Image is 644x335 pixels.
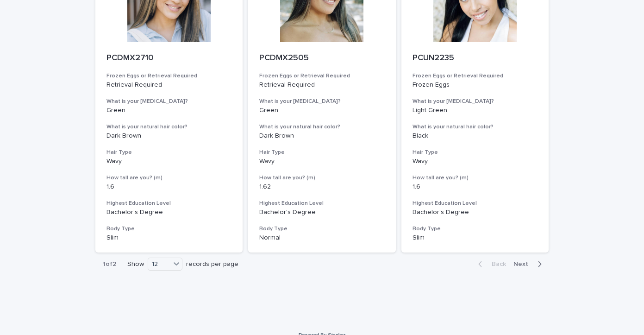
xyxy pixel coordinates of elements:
[259,174,385,182] h3: How tall are you? (m)
[106,209,232,216] p: Bachelor's Degree
[259,225,385,233] h3: Body Type
[127,260,144,268] p: Show
[471,260,510,268] button: Back
[413,132,538,140] p: Black
[106,234,232,242] p: Slim
[259,158,385,165] p: Wavy
[413,81,538,89] p: Frozen Eggs
[413,123,538,131] h3: What is your natural hair color?
[106,81,232,89] p: Retrieval Required
[106,225,232,233] h3: Body Type
[259,107,385,114] p: Green
[259,98,385,105] h3: What is your [MEDICAL_DATA]?
[413,107,538,114] p: Light Green
[413,158,538,165] p: Wavy
[413,225,538,233] h3: Body Type
[510,260,549,268] button: Next
[259,123,385,131] h3: What is your natural hair color?
[95,253,124,276] p: 1 of 2
[106,107,232,114] p: Green
[259,149,385,156] h3: Hair Type
[259,72,385,80] h3: Frozen Eggs or Retrieval Required
[106,98,232,105] h3: What is your [MEDICAL_DATA]?
[106,158,232,165] p: Wavy
[413,72,538,80] h3: Frozen Eggs or Retrieval Required
[413,174,538,182] h3: How tall are you? (m)
[259,81,385,89] p: Retrieval Required
[259,200,385,207] h3: Highest Education Level
[513,261,534,267] span: Next
[106,183,232,191] p: 1.6
[413,53,538,63] p: PCUN2235
[106,174,232,182] h3: How tall are you? (m)
[259,183,385,191] p: 1.62
[259,53,385,63] p: PCDMX2505
[486,261,506,267] span: Back
[413,183,538,191] p: 1.6
[413,209,538,216] p: Bachelor's Degree
[413,200,538,207] h3: Highest Education Level
[413,234,538,242] p: Slim
[106,72,232,80] h3: Frozen Eggs or Retrieval Required
[106,53,232,63] p: PCDMX2710
[259,132,385,140] p: Dark Brown
[413,98,538,105] h3: What is your [MEDICAL_DATA]?
[106,200,232,207] h3: Highest Education Level
[186,260,238,268] p: records per page
[106,149,232,156] h3: Hair Type
[413,149,538,156] h3: Hair Type
[106,132,232,140] p: Dark Brown
[259,209,385,216] p: Bachelor's Degree
[259,234,385,242] p: Normal
[106,123,232,131] h3: What is your natural hair color?
[148,259,170,269] div: 12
